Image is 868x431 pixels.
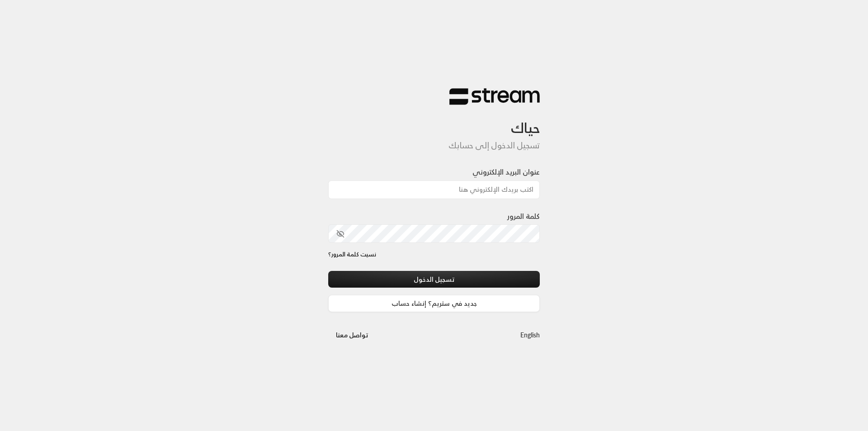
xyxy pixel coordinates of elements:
button: تواصل معنا [328,327,376,343]
a: نسيت كلمة المرور؟ [328,250,376,259]
label: كلمة المرور [507,211,540,222]
input: اكتب بريدك الإلكتروني هنا [328,180,540,199]
a: جديد في ستريم؟ إنشاء حساب [328,295,540,312]
label: عنوان البريد الإلكتروني [472,166,540,177]
h3: حياك [328,105,540,137]
a: English [520,327,540,343]
img: Stream Logo [449,88,540,105]
button: تسجيل الدخول [328,271,540,288]
h5: تسجيل الدخول إلى حسابك [328,141,540,151]
a: تواصل معنا [328,329,376,341]
button: toggle password visibility [333,226,348,242]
